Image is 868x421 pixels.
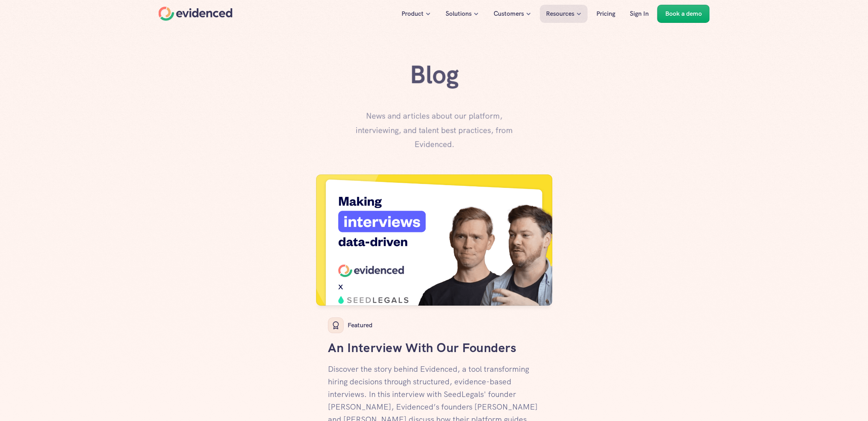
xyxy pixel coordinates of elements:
p: Customers [494,9,524,19]
p: Pricing [596,9,615,19]
a: Home [159,7,233,21]
img: Andy & Phil [316,174,552,306]
a: Book a demo [657,5,710,23]
p: Sign In [630,9,649,19]
a: Sign In [624,5,655,23]
h3: An Interview With Our Founders [328,339,540,357]
p: Product [402,9,424,19]
p: Resources [546,9,574,19]
h1: Blog [291,59,577,90]
h6: Featured [348,320,372,330]
a: Pricing [590,5,621,23]
p: Solutions [446,9,472,19]
p: Book a demo [665,9,702,19]
p: News and articles about our platform, interviewing, and talent best practices, from Evidenced. [344,109,524,152]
